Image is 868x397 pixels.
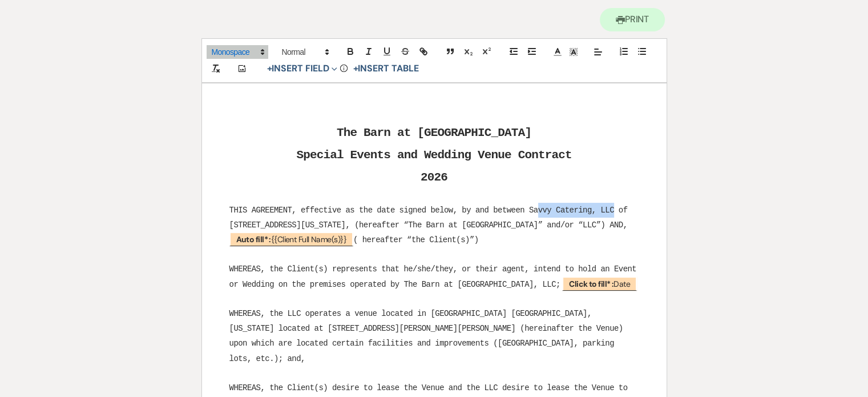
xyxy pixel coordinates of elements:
button: +Insert Table [349,62,422,75]
span: Date [562,276,637,291]
button: Print [600,8,665,31]
span: + [267,64,272,73]
strong: The Barn at [GEOGRAPHIC_DATA] [337,126,531,139]
span: Alignment [590,45,606,59]
strong: Special Events and Wedding Venue Contract [296,149,571,162]
span: Text Color [550,45,566,59]
span: Header Formats [277,45,333,59]
b: Auto fill* : [236,234,271,244]
strong: 2026 [421,171,447,184]
span: + [353,64,358,73]
span: Text Background Color [566,45,582,59]
span: WHEREAS, the Client(s) represents that he/she/they, or their agent, intend to hold an Event or We... [229,264,641,288]
span: ( hereafter “the Client(s)”) [353,235,479,244]
b: Click to fill* : [569,279,613,289]
span: WHEREAS, the LLC operates a venue located in [GEOGRAPHIC_DATA] [GEOGRAPHIC_DATA], [US_STATE] loca... [229,309,628,363]
span: {{Client Full Name(s)}} [229,232,353,246]
button: Insert Field [263,62,342,75]
span: THIS AGREEMENT, effective as the date signed below, by and between Savvy Catering, LLC of [STREET... [229,206,632,230]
